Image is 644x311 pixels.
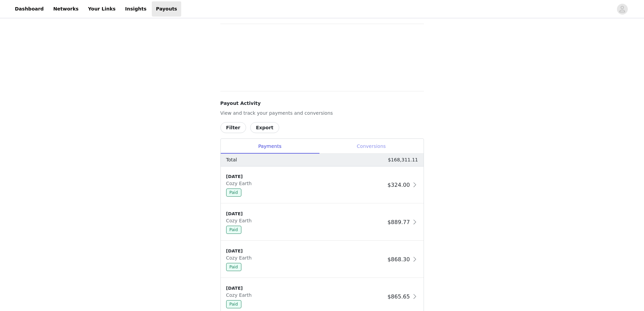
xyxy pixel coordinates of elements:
[221,166,424,204] div: clickable-list-item
[250,122,279,133] button: Export
[619,4,625,15] div: avatar
[226,210,385,217] div: [DATE]
[221,139,319,154] div: Payments
[387,256,410,263] span: $868.30
[220,110,424,117] p: View and track your payments and conversions
[220,100,424,107] h4: Payout Activity
[226,248,385,254] div: [DATE]
[220,122,246,133] button: Filter
[152,1,181,17] a: Payouts
[388,156,418,163] p: $168,311.11
[226,300,241,308] span: Paid
[226,285,385,292] div: [DATE]
[221,241,424,278] div: clickable-list-item
[221,204,424,241] div: clickable-list-item
[226,173,385,180] div: [DATE]
[11,1,48,17] a: Dashboard
[319,139,424,154] div: Conversions
[226,156,237,163] p: Total
[226,218,255,223] span: Cozy Earth
[226,226,241,234] span: Paid
[387,182,410,188] span: $324.00
[387,293,410,300] span: $865.65
[121,1,150,17] a: Insights
[49,1,82,17] a: Networks
[226,188,241,197] span: Paid
[226,181,255,186] span: Cozy Earth
[226,263,241,271] span: Paid
[226,292,255,298] span: Cozy Earth
[387,219,410,225] span: $889.77
[226,255,255,261] span: Cozy Earth
[84,1,120,17] a: Your Links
